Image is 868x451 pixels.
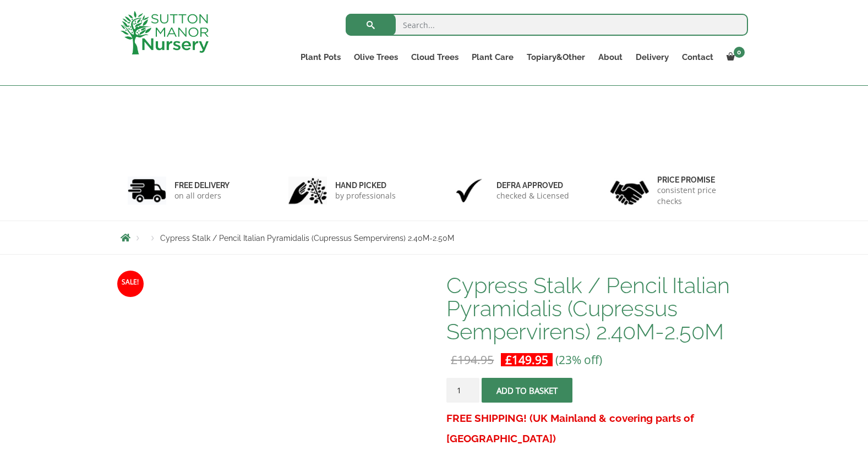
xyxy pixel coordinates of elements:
[675,50,720,65] a: Contact
[505,352,512,367] span: £
[657,175,741,185] h6: Price promise
[174,190,230,201] p: on all orders
[734,47,745,58] span: 0
[496,190,569,201] p: checked & Licensed
[446,408,747,449] h3: FREE SHIPPING! (UK Mainland & covering parts of [GEOGRAPHIC_DATA])
[446,378,479,403] input: Product quantity
[121,11,209,54] img: logo
[482,378,572,403] button: Add to basket
[160,234,454,243] span: Cypress Stalk / Pencil Italian Pyramidalis (Cupressus Sempervirens) 2.40M-2.50M
[128,177,166,205] img: 1.jpg
[117,271,144,297] span: Sale!
[405,50,465,65] a: Cloud Trees
[629,50,675,65] a: Delivery
[465,50,520,65] a: Plant Care
[347,50,405,65] a: Olive Trees
[505,352,548,367] bdi: 149.95
[174,180,230,190] h6: FREE DELIVERY
[450,177,488,205] img: 3.jpg
[346,14,748,36] input: Search...
[335,180,396,190] h6: hand picked
[451,352,494,367] bdi: 194.95
[592,50,629,65] a: About
[496,180,569,190] h6: Defra approved
[720,50,748,65] a: 0
[610,174,649,207] img: 4.jpg
[294,50,347,65] a: Plant Pots
[288,177,327,205] img: 2.jpg
[451,352,457,367] span: £
[657,185,741,207] p: consistent price checks
[446,274,747,343] h1: Cypress Stalk / Pencil Italian Pyramidalis (Cupressus Sempervirens) 2.40M-2.50M
[520,50,592,65] a: Topiary&Other
[121,233,748,242] nav: Breadcrumbs
[555,352,602,367] span: (23% off)
[335,190,396,201] p: by professionals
